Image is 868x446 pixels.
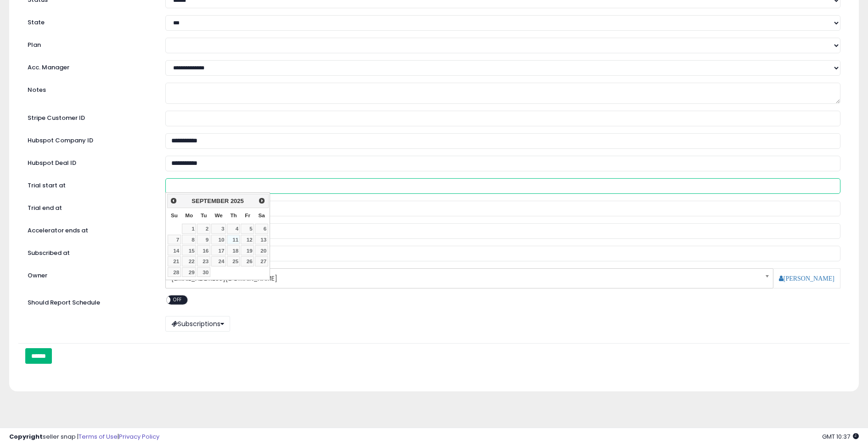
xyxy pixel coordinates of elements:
label: Trial end at [21,201,158,213]
a: 17 [211,245,226,255]
label: Hubspot Company ID [21,133,158,145]
label: Stripe Customer ID [21,111,158,123]
label: State [21,15,158,27]
span: OFF [170,296,185,304]
a: 28 [168,267,181,277]
a: 4 [227,224,240,234]
span: 2025 [231,198,244,204]
span: September [192,198,229,204]
a: 2 [197,224,210,234]
a: Privacy Policy [119,432,159,441]
a: 7 [168,235,181,245]
span: Next [258,197,265,204]
label: Subscribed at [21,246,158,258]
span: Sunday [171,212,178,218]
a: Prev [169,195,179,206]
a: Terms of Use [79,432,118,441]
label: Plan [21,38,158,50]
label: Hubspot Deal ID [21,156,158,168]
a: [PERSON_NAME] [779,275,834,282]
a: 30 [197,267,210,277]
span: Prev [170,197,177,204]
a: 9 [197,235,210,245]
span: Wednesday [214,212,222,218]
a: 29 [182,267,197,277]
label: Notes [21,83,158,95]
a: 12 [241,235,254,245]
a: 19 [241,245,254,255]
a: 10 [211,235,226,245]
a: 18 [227,245,240,255]
a: 16 [197,245,210,255]
a: Next [256,195,267,206]
button: Subscriptions [165,316,230,332]
a: 27 [255,256,268,266]
span: [EMAIL_ADDRESS][DOMAIN_NAME] [171,271,755,286]
label: Should Report Schedule [28,299,100,307]
a: 6 [255,224,268,234]
a: 1 [182,224,197,234]
strong: Copyright [9,432,43,441]
label: Trial start at [21,178,158,190]
a: 22 [182,256,197,266]
a: 8 [182,235,197,245]
a: 23 [197,256,210,266]
a: 26 [241,256,254,266]
label: Owner [28,271,47,280]
a: 15 [182,245,197,255]
a: 14 [168,245,181,255]
a: 24 [211,256,226,266]
label: Accelerator ends at [21,223,158,235]
a: 25 [227,256,240,266]
span: 2025-09-11 10:37 GMT [822,432,859,441]
span: Friday [245,212,250,218]
label: Acc. Manager [21,60,158,72]
a: 5 [241,224,254,234]
a: 13 [255,235,268,245]
span: Thursday [230,212,237,218]
span: Tuesday [201,212,207,218]
span: Monday [185,212,193,218]
a: 11 [227,235,240,245]
span: Saturday [258,212,265,218]
a: 3 [211,224,226,234]
a: 20 [255,245,268,255]
a: 21 [168,256,181,266]
div: seller snap | | [9,433,159,441]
